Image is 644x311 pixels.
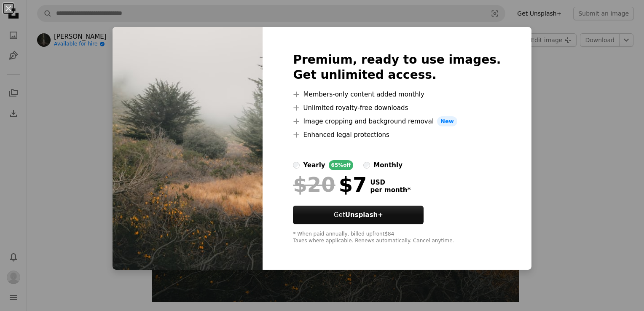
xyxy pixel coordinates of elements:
[293,162,300,169] input: yearly65%off
[370,179,411,186] span: USD
[113,27,263,270] img: photo-1724250267252-247d7691a1ad
[293,206,424,224] a: GetUnsplash+
[373,160,402,170] div: monthly
[437,116,457,126] span: New
[293,130,501,140] li: Enhanced legal protections
[345,211,383,219] strong: Unsplash+
[303,160,325,170] div: yearly
[293,116,501,126] li: Image cropping and background removal
[293,103,501,113] li: Unlimited royalty-free downloads
[293,231,501,244] div: * When paid annually, billed upfront $84 Taxes where applicable. Renews automatically. Cancel any...
[293,174,367,196] div: $7
[293,174,335,196] span: $20
[329,160,354,170] div: 65% off
[370,186,411,194] span: per month *
[293,89,501,99] li: Members-only content added monthly
[293,52,501,83] h2: Premium, ready to use images. Get unlimited access.
[363,162,370,169] input: monthly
